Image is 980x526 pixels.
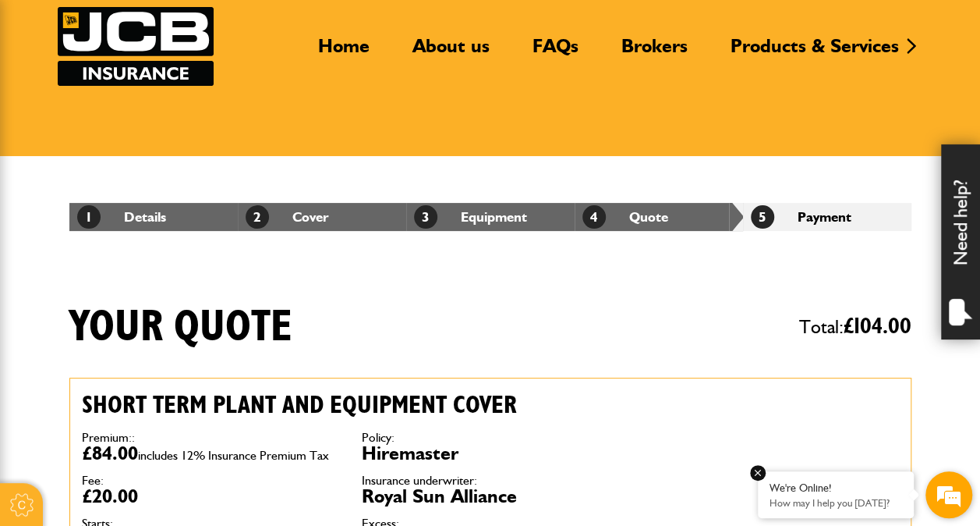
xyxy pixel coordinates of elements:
[401,34,501,70] a: About us
[306,34,381,70] a: Home
[575,203,743,231] li: Quote
[20,190,285,225] input: Enter your email address
[82,390,619,420] h2: Short term plant and equipment cover
[743,203,911,231] li: Payment
[58,7,214,86] img: JCB Insurance Services logo
[362,487,618,506] dd: Royal Sun Alliance
[212,410,283,432] em: Start Chat
[582,205,606,229] span: 4
[77,208,166,225] a: 1Details
[82,432,338,444] dt: Premium::
[751,205,774,229] span: 5
[414,208,527,225] a: 3Equipment
[769,497,902,509] p: How may I help you today?
[719,34,911,70] a: Products & Services
[256,8,293,45] div: Minimize live chat window
[82,487,338,506] dd: £20.00
[246,208,329,225] a: 2Cover
[844,315,911,338] span: £
[414,205,437,229] span: 3
[27,87,65,108] img: d_20077148190_company_1631870298795_20077148190
[77,205,101,229] span: 1
[362,444,618,463] dd: Hiremaster
[82,474,338,487] dt: Fee:
[20,283,285,398] textarea: Type your message and hit 'Enter'
[138,448,329,463] span: includes 12% Insurance Premium Tax
[82,444,338,463] dd: £84.00
[20,236,285,271] input: Enter your phone number
[246,205,269,229] span: 2
[20,144,285,179] input: Enter your last name
[81,87,262,108] div: Chat with us now
[362,432,618,444] dt: Policy:
[69,301,292,354] h1: Your quote
[362,474,618,487] dt: Insurance underwriter:
[58,7,214,86] a: JCB Insurance Services
[521,34,590,70] a: FAQs
[941,144,980,339] div: Need help?
[799,309,911,345] span: Total:
[610,34,699,70] a: Brokers
[854,315,911,338] span: 104.00
[769,482,902,495] div: We're Online!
